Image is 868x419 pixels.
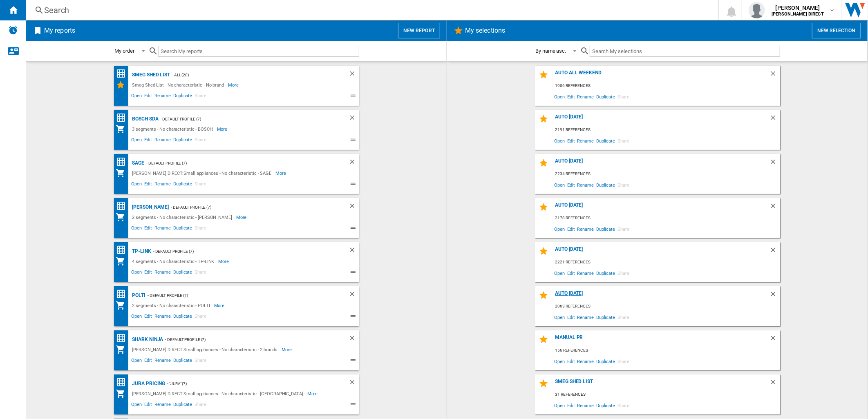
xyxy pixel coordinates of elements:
span: Rename [153,180,172,190]
span: Open [553,223,566,234]
div: Delete [770,158,780,169]
div: SAGE [130,158,145,168]
div: My order [115,48,134,54]
div: Delete [349,70,359,80]
span: Edit [566,223,576,234]
span: Duplicate [595,179,616,190]
div: - Default profile (7) [151,246,332,256]
div: TP-LINK [130,246,151,256]
span: Duplicate [172,401,193,410]
div: My Assortment [116,256,130,266]
div: - Default profile (7) [145,290,332,301]
div: Shark Ninja [130,334,163,345]
span: [PERSON_NAME] [772,4,824,12]
div: Delete [770,246,780,257]
span: Open [553,91,566,102]
div: Price Ranking [116,333,130,343]
div: 2 segments - No characteristic - [PERSON_NAME] [130,212,236,222]
span: Share [193,136,208,146]
span: Rename [153,268,172,278]
div: 4 segments - No characteristic - TP-LINK [130,256,219,266]
div: Smeg Shed List - No characteristic - No brand [130,80,228,90]
div: 31 references [553,390,780,400]
span: Rename [576,267,595,279]
span: Open [130,224,143,234]
div: BOSCH SDA [130,114,159,124]
div: Price Ranking [116,201,130,211]
span: Edit [143,136,153,146]
span: More [219,256,230,266]
span: Share [616,91,631,102]
div: Delete [349,334,359,345]
div: - Default profile (7) [159,114,332,124]
span: Edit [566,135,576,146]
span: Rename [153,312,172,322]
div: My Assortment [116,345,130,354]
div: AUTO ALL WEEKEND [553,70,770,81]
div: 1906 references [553,81,780,91]
div: Polti [130,290,146,301]
div: Delete [770,334,780,345]
span: Rename [153,401,172,410]
div: Price Ranking [116,377,130,388]
span: Open [130,268,143,278]
div: Smeg Shed List [553,379,770,390]
span: Rename [153,224,172,234]
span: Edit [566,312,576,323]
div: Delete [349,379,359,389]
h2: My reports [43,23,77,38]
span: Rename [153,357,172,366]
div: 2 segments - No characteristic - POLTI [130,301,214,310]
span: Open [130,357,143,366]
div: 2178 references [553,213,780,223]
img: alerts-logo.svg [8,25,18,35]
span: Duplicate [595,267,616,279]
div: My Assortment [116,212,130,222]
div: 2234 references [553,169,780,179]
span: Share [616,312,631,323]
span: Edit [143,180,153,190]
div: Delete [770,70,780,81]
span: Rename [153,136,172,146]
span: Rename [576,400,595,411]
span: Edit [566,267,576,279]
span: Duplicate [172,268,193,278]
div: Smeg Shed List [130,70,170,80]
span: More [217,124,229,134]
div: [PERSON_NAME] DIRECT:Small appliances - No characteristic - SAGE [130,168,276,178]
div: AUTO [DATE] [553,290,770,301]
span: Rename [576,356,595,367]
div: Price Ranking [116,245,130,255]
span: Open [130,312,143,322]
button: New selection [812,23,861,38]
span: Open [553,400,566,411]
span: Share [193,224,208,234]
span: Rename [576,91,595,102]
div: - Default profile (7) [169,202,332,212]
span: Rename [576,312,595,323]
div: My Assortment [116,124,130,134]
div: [PERSON_NAME] [130,202,169,212]
div: [PERSON_NAME] DIRECT:Small appliances - No characteristic - 2 brands [130,345,282,354]
div: 3 segments - No characteristic - BOSCH [130,124,217,134]
div: Price Ranking [116,113,130,123]
span: Edit [143,224,153,234]
img: profile.jpg [749,2,765,18]
div: AUTO [DATE] [553,114,770,125]
div: My Assortment [116,389,130,399]
div: By name asc. [536,48,566,54]
span: Open [553,179,566,190]
button: New report [398,23,440,38]
div: 2063 references [553,301,780,312]
span: Rename [576,179,595,190]
span: Edit [566,91,576,102]
div: - All (20) [170,70,332,80]
div: Manual PR [553,334,770,345]
span: Open [553,135,566,146]
span: Rename [153,92,172,102]
input: Search My selections [590,46,780,57]
div: - Default profile (7) [163,334,332,345]
span: Share [616,179,631,190]
span: Open [130,401,143,410]
span: Edit [143,312,153,322]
